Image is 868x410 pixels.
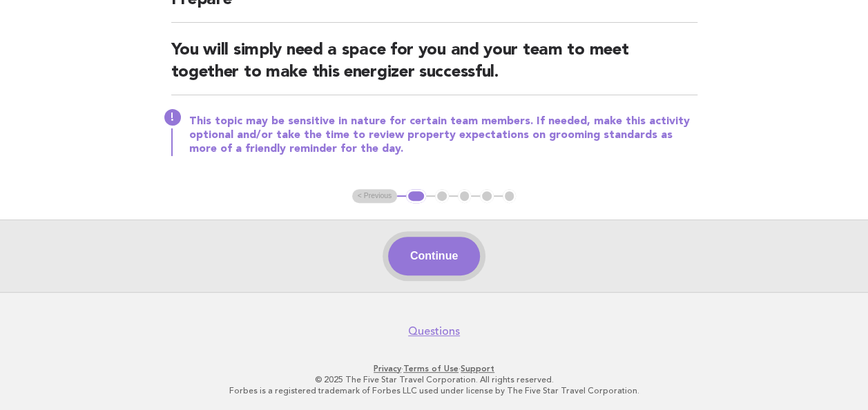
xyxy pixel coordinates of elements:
[406,189,426,203] button: 1
[374,364,401,373] a: Privacy
[19,385,849,396] p: Forbes is a registered trademark of Forbes LLC used under license by The Five Star Travel Corpora...
[403,364,459,373] a: Terms of Use
[171,39,697,95] h2: You will simply need a space for you and your team to meet together to make this energizer succes...
[388,237,480,275] button: Continue
[189,115,697,156] p: This topic may be sensitive in nature for certain team members. If needed, make this activity opt...
[408,324,460,338] a: Questions
[19,363,849,374] p: · ·
[461,364,494,373] a: Support
[19,374,849,385] p: © 2025 The Five Star Travel Corporation. All rights reserved.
